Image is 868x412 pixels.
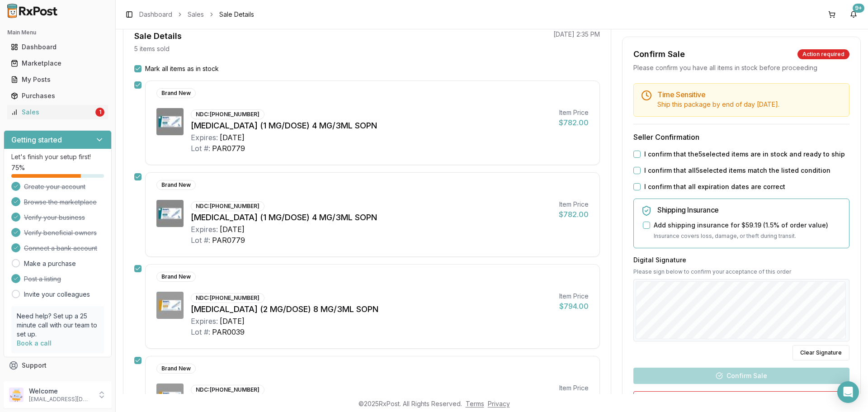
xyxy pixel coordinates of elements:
label: I confirm that the 5 selected items are in stock and ready to ship [644,150,845,159]
div: $794.00 [559,393,589,403]
nav: breadcrumb [139,10,254,19]
button: Feedback [4,374,112,390]
p: Let's finish your setup first! [11,152,104,161]
a: Dashboard [7,39,108,55]
div: Item Price [559,108,589,117]
div: NDC: [PHONE_NUMBER] [191,201,264,211]
p: Need help? Set up a 25 minute call with our team to set up. [17,312,99,339]
button: Clear Signature [793,345,849,360]
label: I confirm that all 5 selected items match the listed condition [644,166,830,175]
h3: Getting started [11,134,62,145]
a: My Posts [7,71,108,88]
div: NDC: [PHONE_NUMBER] [191,109,264,119]
a: Book a call [17,339,52,347]
div: Please confirm you have all items in stock before proceeding [633,63,849,72]
a: Privacy [488,400,510,407]
h2: Main Menu [7,29,108,36]
span: Verify beneficial owners [24,228,97,237]
div: Lot #: [191,327,210,337]
p: Please sign below to confirm your acceptance of this order [633,268,849,275]
div: Expires: [191,132,218,143]
button: My Posts [4,72,112,87]
div: PAR0779 [212,143,245,154]
span: Feedback [22,377,52,386]
a: Invite your colleagues [24,290,90,299]
div: Sales [11,108,94,117]
a: Marketplace [7,55,108,71]
div: [DATE] [220,132,245,143]
p: 5 items sold [134,44,170,53]
div: Item Price [559,200,589,209]
a: Sales [188,10,204,19]
img: Ozempic (2 MG/DOSE) 8 MG/3ML SOPN [156,384,184,411]
div: Purchases [11,91,104,100]
span: Ship this package by end of day [DATE] . [657,100,779,108]
img: Ozempic (1 MG/DOSE) 4 MG/3ML SOPN [156,108,184,135]
div: 9+ [853,4,864,13]
label: I confirm that all expiration dates are correct [644,182,785,191]
div: Sale Details [134,30,182,43]
label: Mark all items as in stock [145,64,219,73]
a: Purchases [7,88,108,104]
img: RxPost Logo [4,4,61,18]
a: Terms [466,400,484,407]
div: Brand New [156,88,196,98]
div: NDC: [PHONE_NUMBER] [191,385,264,395]
button: Support [4,357,112,374]
div: $782.00 [559,209,589,220]
div: Action required [797,49,849,59]
div: Item Price [559,292,589,301]
div: [DATE] [220,316,245,327]
div: Lot #: [191,235,210,246]
div: [DATE] [220,224,245,235]
button: 9+ [846,7,861,22]
div: Brand New [156,364,196,374]
div: Brand New [156,180,196,190]
span: Create your account [24,182,85,191]
div: My Posts [11,75,104,84]
p: Insurance covers loss, damage, or theft during transit. [654,232,842,241]
h3: Digital Signature [633,256,849,265]
div: Item Price [559,384,589,393]
a: Dashboard [139,10,172,19]
span: Post a listing [24,275,61,284]
span: Verify your business [24,213,85,222]
button: Sales1 [4,105,112,119]
div: [MEDICAL_DATA] (1 MG/DOSE) 4 MG/3ML SOPN [191,119,552,132]
img: User avatar [9,388,24,402]
button: Dashboard [4,40,112,54]
div: Lot #: [191,143,210,154]
div: $794.00 [559,301,589,312]
h3: Seller Confirmation [633,132,849,142]
span: Sale Details [219,10,254,19]
div: Marketplace [11,59,104,68]
div: PAR0039 [212,327,245,337]
button: Marketplace [4,56,112,71]
a: Sales1 [7,104,108,120]
span: 75 % [11,163,25,172]
div: [MEDICAL_DATA] (2 MG/DOSE) 8 MG/3ML SOPN [191,303,552,316]
div: Open Intercom Messenger [837,381,859,403]
img: Ozempic (1 MG/DOSE) 4 MG/3ML SOPN [156,200,184,227]
div: $782.00 [559,117,589,128]
div: Dashboard [11,43,104,52]
p: [EMAIL_ADDRESS][DOMAIN_NAME] [29,396,92,403]
div: NDC: [PHONE_NUMBER] [191,293,264,303]
span: Browse the marketplace [24,198,97,207]
button: I don't have these items available anymore [633,391,849,408]
div: Confirm Sale [633,48,685,61]
div: Expires: [191,224,218,235]
span: Connect a bank account [24,244,97,253]
div: Brand New [156,272,196,282]
h5: Time Sensitive [657,91,842,98]
p: [DATE] 2:35 PM [553,30,600,39]
label: Add shipping insurance for $59.19 ( 1.5 % of order value) [654,221,828,230]
h5: Shipping Insurance [657,206,842,213]
div: PAR0779 [212,235,245,246]
div: Expires: [191,316,218,327]
p: Welcome [29,387,92,396]
div: 1 [95,108,104,117]
img: Ozempic (2 MG/DOSE) 8 MG/3ML SOPN [156,292,184,319]
div: [MEDICAL_DATA] (1 MG/DOSE) 4 MG/3ML SOPN [191,211,552,224]
button: Purchases [4,89,112,103]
